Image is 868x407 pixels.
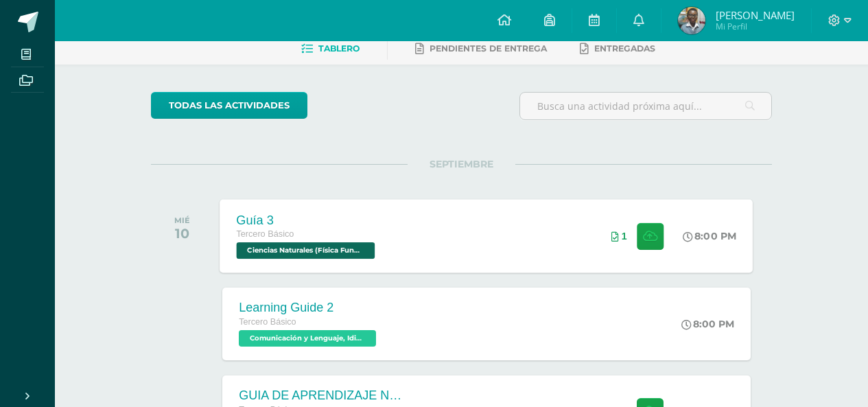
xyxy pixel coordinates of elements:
a: Tablero [301,38,360,60]
span: Tercero Básico [237,229,294,239]
div: 8:00 PM [683,230,737,242]
a: Pendientes de entrega [415,38,547,60]
span: Tercero Básico [239,317,296,327]
span: Tablero [318,43,360,54]
span: Pendientes de entrega [430,43,547,54]
span: Comunicación y Lenguaje, Idioma Extranjero Inglés 'D' [239,330,376,347]
div: Learning Guide 2 [239,301,379,315]
div: Archivos entregados [611,231,627,242]
div: Guía 3 [237,213,379,227]
a: Entregadas [580,38,655,60]
span: SEPTIEMBRE [408,158,515,170]
span: Mi Perfil [716,21,795,32]
span: [PERSON_NAME] [716,8,795,22]
div: GUIA DE APRENDIZAJE NO 3 / VIDEO [239,388,403,403]
span: Ciencias Naturales (Física Fundamental) 'D' [237,242,375,259]
div: 10 [174,225,190,242]
img: 68d853dc98f1f1af4b37f6310fc34bca.png [678,7,705,34]
div: MIÉ [174,216,190,225]
span: 1 [622,231,627,242]
a: todas las Actividades [151,92,307,119]
div: 8:00 PM [681,318,734,330]
span: Entregadas [594,43,655,54]
input: Busca una actividad próxima aquí... [520,93,771,119]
